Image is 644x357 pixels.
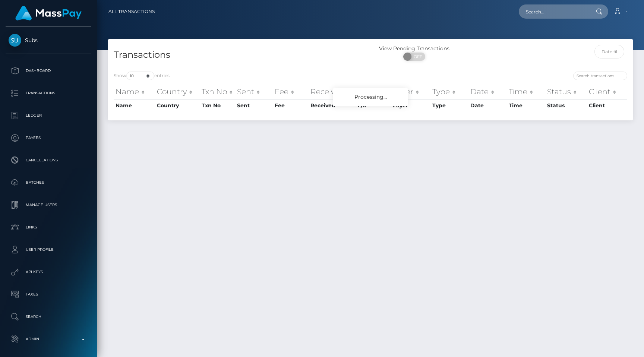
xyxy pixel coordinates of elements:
[273,84,309,99] th: Fee
[6,151,91,170] a: Cancellations
[6,196,91,214] a: Manage Users
[6,173,91,192] a: Batches
[9,289,88,300] p: Taxes
[200,84,235,99] th: Txn No
[155,99,200,111] th: Country
[6,61,91,80] a: Dashboard
[9,155,88,166] p: Cancellations
[333,88,408,106] div: Processing...
[114,72,170,80] label: Show entries
[519,4,589,19] input: Search...
[309,84,356,99] th: Received
[114,99,155,111] th: Name
[9,88,88,99] p: Transactions
[468,84,507,99] th: Date
[114,48,365,61] h4: Transactions
[6,106,91,125] a: Ledger
[545,99,587,111] th: Status
[468,99,507,111] th: Date
[155,84,200,99] th: Country
[9,222,88,233] p: Links
[9,244,88,255] p: User Profile
[9,132,88,143] p: Payees
[573,72,627,80] input: Search transactions
[9,334,88,345] p: Admin
[6,218,91,237] a: Links
[9,34,21,47] img: Subs
[391,84,430,99] th: Payer
[430,99,468,111] th: Type
[507,99,546,111] th: Time
[6,307,91,326] a: Search
[235,84,273,99] th: Sent
[587,99,627,111] th: Client
[430,84,468,99] th: Type
[507,84,546,99] th: Time
[309,99,356,111] th: Received
[6,129,91,147] a: Payees
[9,311,88,322] p: Search
[15,6,82,20] img: MassPay Logo
[370,45,458,53] div: View Pending Transactions
[6,84,91,102] a: Transactions
[9,199,88,211] p: Manage Users
[126,72,154,80] select: Showentries
[6,330,91,348] a: Admin
[391,99,430,111] th: Payer
[407,53,426,61] span: OFF
[9,177,88,188] p: Batches
[6,285,91,304] a: Taxes
[587,84,627,99] th: Client
[356,84,391,99] th: F/X
[108,4,155,19] a: All Transactions
[6,263,91,281] a: API Keys
[273,99,309,111] th: Fee
[6,37,91,44] span: Subs
[114,84,155,99] th: Name
[9,110,88,121] p: Ledger
[9,266,88,278] p: API Keys
[235,99,273,111] th: Sent
[594,45,625,59] input: Date filter
[6,240,91,259] a: User Profile
[200,99,235,111] th: Txn No
[545,84,587,99] th: Status
[9,65,88,76] p: Dashboard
